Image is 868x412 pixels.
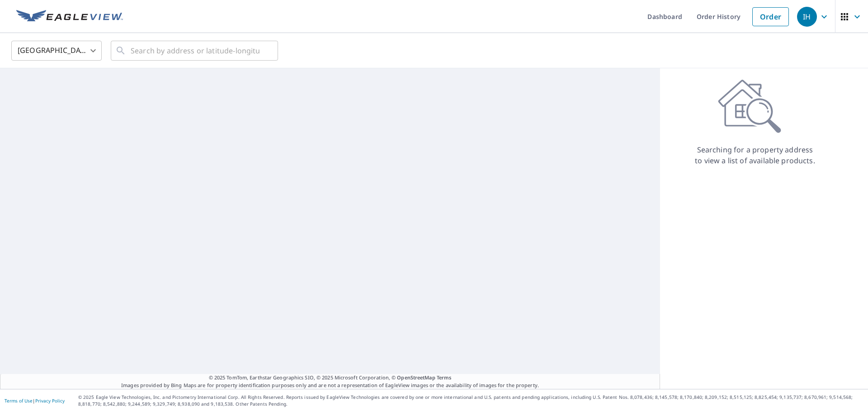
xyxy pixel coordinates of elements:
[131,38,259,63] input: Search by address or latitude-longitude
[752,7,789,26] a: Order
[5,398,33,404] a: Terms of Use
[694,144,816,166] p: Searching for a property address to view a list of available products.
[397,374,435,381] a: OpenStreetMap
[437,374,452,381] a: Terms
[797,7,817,27] div: IH
[35,398,65,404] a: Privacy Policy
[16,10,123,24] img: EV Logo
[11,38,102,63] div: [GEOGRAPHIC_DATA]
[78,394,863,407] p: © 2025 Eagle View Technologies, Inc. and Pictometry International Corp. All Rights Reserved. Repo...
[209,374,452,382] span: © 2025 TomTom, Earthstar Geographics SIO, © 2025 Microsoft Corporation, ©
[5,398,65,403] p: |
